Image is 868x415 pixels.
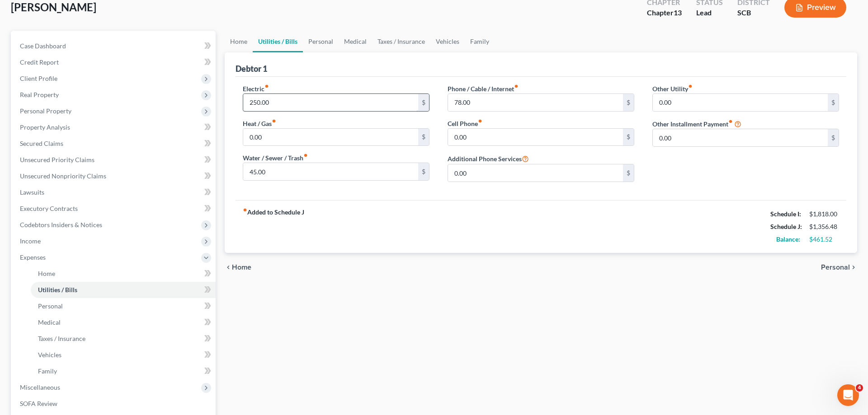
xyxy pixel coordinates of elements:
i: fiber_manual_record [272,119,276,123]
strong: Schedule J: [770,223,802,230]
input: -- [653,129,828,146]
span: 13 [674,8,682,17]
span: Personal Property [20,107,71,115]
input: -- [448,129,623,146]
div: $ [623,94,634,111]
span: Taxes / Insurance [38,335,85,342]
label: Cell Phone [448,119,482,128]
span: Real Property [20,91,59,98]
span: Unsecured Nonpriority Claims [20,172,106,180]
div: $ [418,129,429,146]
div: $1,356.48 [809,222,839,231]
div: $ [828,129,839,146]
span: Personal [38,302,63,310]
a: Property Analysis [13,119,216,135]
a: Lawsuits [13,184,216,201]
label: Other Utility [652,84,693,93]
span: Utilities / Bills [38,286,77,294]
label: Other Installment Payment [652,119,733,129]
label: Heat / Gas [243,119,276,128]
input: -- [243,163,418,180]
span: Medical [38,318,61,326]
span: Home [38,270,55,277]
div: Lead [696,8,723,18]
input: -- [448,164,623,182]
input: -- [653,94,828,111]
a: Utilities / Bills [253,31,303,52]
a: Utilities / Bills [31,282,216,298]
span: Home [232,264,251,271]
span: Personal [821,264,850,271]
a: Taxes / Insurance [31,331,216,347]
a: Family [465,31,495,52]
a: Medical [31,314,216,331]
i: fiber_manual_record [728,119,733,124]
i: fiber_manual_record [264,84,269,89]
a: Credit Report [13,54,216,70]
a: Vehicles [430,31,465,52]
label: Water / Sewer / Trash [243,153,308,163]
label: Phone / Cable / Internet [448,84,519,93]
span: Lawsuits [20,188,44,196]
span: Credit Report [20,58,59,66]
input: -- [448,94,623,111]
i: fiber_manual_record [243,208,247,212]
input: -- [243,129,418,146]
div: $ [828,94,839,111]
a: SOFA Review [13,396,216,412]
div: $1,818.00 [809,210,839,219]
div: $ [418,94,429,111]
iframe: Intercom live chat [837,384,859,406]
strong: Schedule I: [770,210,801,218]
i: chevron_right [850,264,857,271]
a: Executory Contracts [13,201,216,217]
span: Case Dashboard [20,42,66,50]
a: Medical [339,31,372,52]
a: Home [225,31,253,52]
div: Debtor 1 [236,63,267,74]
i: fiber_manual_record [514,84,519,89]
div: Chapter [647,8,682,18]
label: Additional Phone Services [448,153,529,164]
div: $ [418,163,429,180]
span: Vehicles [38,351,61,359]
div: $461.52 [809,235,839,244]
span: Executory Contracts [20,205,78,212]
input: -- [243,94,418,111]
button: Personal chevron_right [821,264,857,271]
span: 4 [856,384,863,392]
i: fiber_manual_record [303,153,308,158]
span: Income [20,237,41,245]
div: $ [623,129,634,146]
span: SOFA Review [20,400,57,407]
a: Unsecured Priority Claims [13,152,216,168]
a: Family [31,363,216,379]
a: Secured Claims [13,135,216,152]
strong: Balance: [776,235,800,243]
div: $ [623,164,634,182]
div: SCB [737,8,770,18]
i: fiber_manual_record [688,84,693,89]
span: Expenses [20,253,46,261]
strong: Added to Schedule J [243,208,304,246]
label: Electric [243,84,269,93]
a: Personal [303,31,339,52]
span: Secured Claims [20,140,63,147]
a: Taxes / Insurance [372,31,430,52]
button: chevron_left Home [225,264,251,271]
a: Home [31,266,216,282]
a: Unsecured Nonpriority Claims [13,168,216,184]
a: Case Dashboard [13,38,216,54]
span: Codebtors Insiders & Notices [20,221,102,228]
span: Property Analysis [20,123,70,131]
span: Client Profile [20,75,57,82]
a: Vehicles [31,347,216,363]
span: Unsecured Priority Claims [20,156,94,163]
span: [PERSON_NAME] [11,0,96,14]
i: fiber_manual_record [478,119,482,123]
span: Miscellaneous [20,383,60,391]
a: Personal [31,298,216,314]
i: chevron_left [225,264,232,271]
span: Family [38,367,57,375]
